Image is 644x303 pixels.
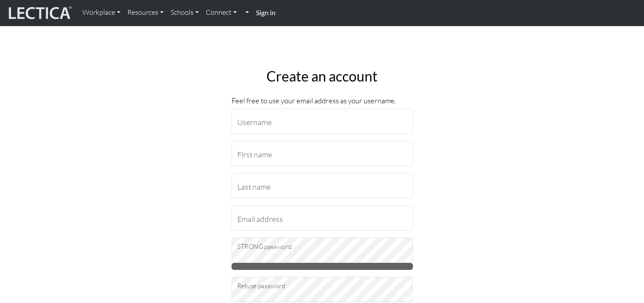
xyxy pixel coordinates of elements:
input: Username [232,109,413,134]
p: Feel free to use your email address as your username. [232,95,413,107]
strong: Sign in [256,8,276,17]
a: Schools [167,3,202,22]
input: Last name [232,173,413,198]
h2: Create an account [232,68,413,85]
a: Workplace [79,3,124,22]
a: Connect [202,3,240,22]
a: Sign in [252,3,279,22]
img: lecticalive [7,5,72,21]
a: Resources [124,3,167,22]
input: First name [232,141,413,166]
input: Email address [232,205,413,231]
